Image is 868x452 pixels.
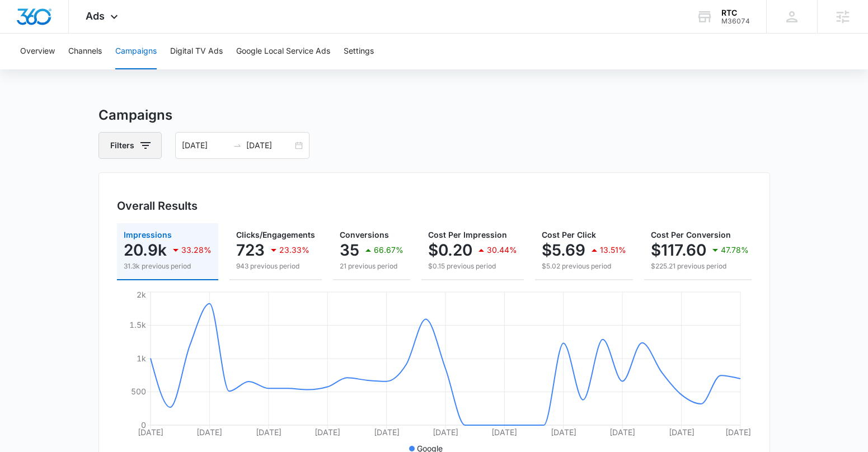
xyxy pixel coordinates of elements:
[138,427,163,437] tspan: [DATE]
[131,387,146,396] tspan: 500
[542,261,626,271] p: $5.02 previous period
[428,230,507,239] span: Cost Per Impression
[182,139,228,152] input: Start date
[170,34,223,69] button: Digital TV Ads
[124,261,212,271] p: 31.3k previous period
[550,427,576,437] tspan: [DATE]
[98,132,162,159] button: Filters
[20,34,55,69] button: Overview
[651,230,731,239] span: Cost Per Conversion
[340,261,403,271] p: 21 previous period
[373,427,399,437] tspan: [DATE]
[433,427,458,437] tspan: [DATE]
[721,246,749,254] p: 47.78%
[246,139,293,152] input: End date
[344,34,374,69] button: Settings
[181,246,212,254] p: 33.28%
[141,420,146,430] tspan: 0
[117,197,198,214] h3: Overall Results
[98,105,770,125] h3: Campaigns
[542,241,585,259] p: $5.69
[609,427,635,437] tspan: [DATE]
[340,230,389,239] span: Conversions
[725,427,750,437] tspan: [DATE]
[428,241,472,259] p: $0.20
[124,230,172,239] span: Impressions
[600,246,626,254] p: 13.51%
[668,427,694,437] tspan: [DATE]
[279,246,309,254] p: 23.33%
[236,261,315,271] p: 943 previous period
[374,246,403,254] p: 66.67%
[491,427,517,437] tspan: [DATE]
[233,141,242,150] span: to
[129,320,146,329] tspan: 1.5k
[233,141,242,150] span: swap-right
[115,34,157,69] button: Campaigns
[86,10,105,22] span: Ads
[315,427,340,437] tspan: [DATE]
[340,241,359,259] p: 35
[236,34,330,69] button: Google Local Service Ads
[68,34,102,69] button: Channels
[721,17,750,25] div: account id
[137,290,146,299] tspan: 2k
[721,8,750,17] div: account name
[236,241,265,259] p: 723
[137,354,146,363] tspan: 1k
[255,427,281,437] tspan: [DATE]
[651,241,706,259] p: $117.60
[542,230,596,239] span: Cost Per Click
[124,241,167,259] p: 20.9k
[196,427,222,437] tspan: [DATE]
[236,230,315,239] span: Clicks/Engagements
[487,246,517,254] p: 30.44%
[651,261,749,271] p: $225.21 previous period
[428,261,517,271] p: $0.15 previous period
